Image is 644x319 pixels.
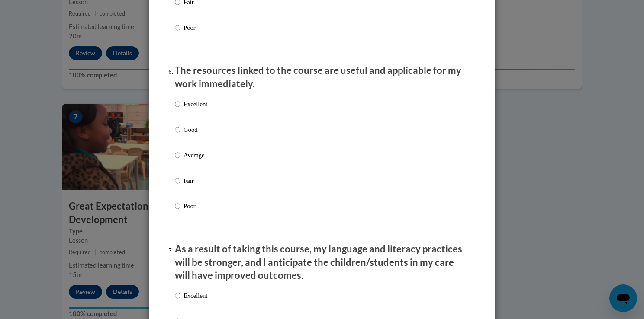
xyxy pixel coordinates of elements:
p: Poor [184,201,207,211]
p: Good [184,125,207,134]
input: Good [175,125,180,134]
input: Poor [175,23,180,32]
p: Average [184,150,207,160]
input: Poor [175,201,180,211]
p: Poor [184,23,207,32]
input: Average [175,150,180,160]
p: Excellent [184,291,207,300]
p: The resources linked to the course are useful and applicable for my work immediately. [175,64,469,91]
p: Fair [184,176,207,185]
input: Fair [175,176,180,185]
input: Excellent [175,291,180,300]
p: As a result of taking this course, my language and literacy practices will be stronger, and I ant... [175,242,469,282]
input: Excellent [175,99,180,109]
p: Excellent [184,99,207,109]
